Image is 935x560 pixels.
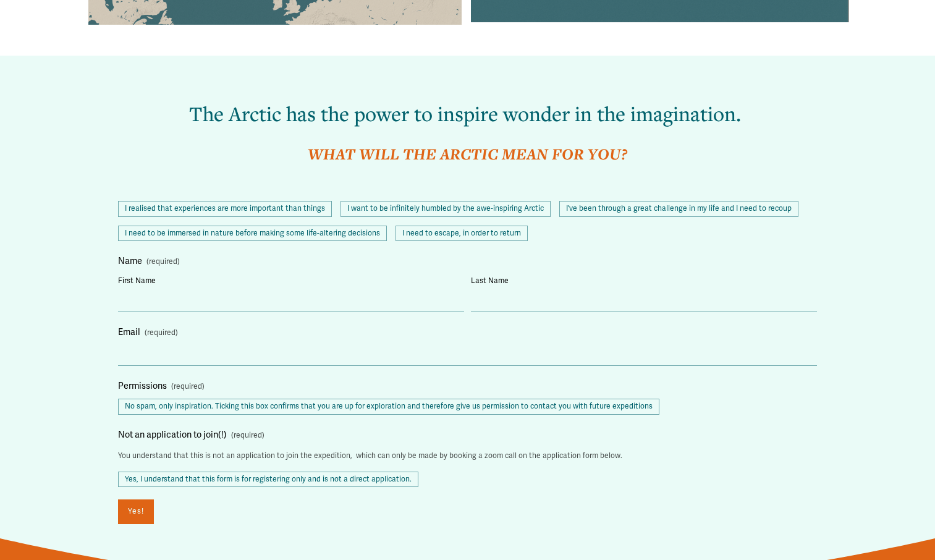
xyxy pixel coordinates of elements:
span: I need to be immersed in nature before making some life-altering decisions [118,226,387,242]
span: (required) [231,429,264,443]
span: I’ve been through a great challenge in my life and I need to recoup [559,201,798,217]
span: Not an application to join(!) [118,427,227,443]
div: First Name [118,274,464,289]
span: (required) [146,258,180,266]
span: I want to be infinitely humbled by the awe-inspiring Arctic [341,201,551,217]
span: (required) [145,326,178,340]
span: (required) [171,380,205,394]
span: Permissions [118,378,167,394]
span: Yes, I understand that this form is for registering only and is not a direct application. [118,472,418,488]
button: Yes! [118,499,154,524]
span: No spam, only inspiration. Ticking this box confirms that you are up for exploration and therefor... [118,399,659,415]
p: You understand that this is not an application to join the expedition, which can only be made by ... [118,446,622,467]
span: I need to escape, in order to return [396,226,528,242]
em: WHAT WILL THE ARCTIC MEAN FOR YOU? [308,143,627,164]
span: The Arctic has the power to inspire wonder in the imagination. [189,100,746,127]
span: Name [118,253,142,269]
span: Email [118,325,140,341]
span: I realised that experiences are more important than things [118,201,332,217]
div: Last Name [471,274,817,289]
